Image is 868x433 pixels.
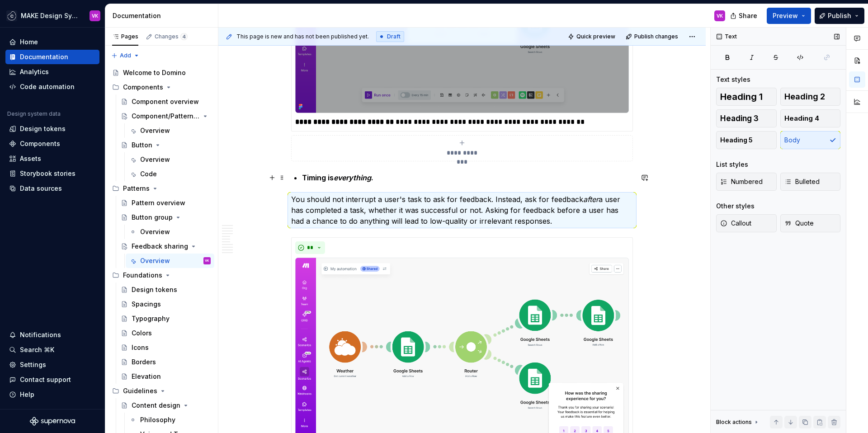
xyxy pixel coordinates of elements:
a: Home [5,35,99,49]
img: f5634f2a-3c0d-4c0b-9dc3-3862a3e014c7.png [6,10,17,21]
div: Elevation [132,372,161,381]
a: Design tokens [117,282,214,297]
button: MAKE Design SystemVK [2,6,103,25]
strong: Timing is . [302,173,373,182]
a: Data sources [5,181,99,196]
em: everything [334,173,371,182]
button: Quote [780,214,841,232]
div: Typography [132,314,170,323]
button: Add [108,49,142,62]
span: Heading 3 [720,114,759,123]
div: Assets [20,154,41,163]
div: Philosophy [140,415,175,424]
div: Documentation [20,52,68,61]
div: Block actions [716,419,752,426]
a: Overview [126,152,214,167]
button: Search ⌘K [5,343,99,357]
button: Preview [767,8,811,24]
div: Overview [140,126,170,135]
div: Foundations [123,271,162,280]
div: Overview [140,155,170,164]
a: Component/Pattern [template] [117,109,214,123]
span: Quick preview [576,33,615,40]
span: Publish [828,11,851,20]
div: Borders [132,358,156,367]
a: Settings [5,358,99,372]
div: VK [205,256,209,265]
a: Analytics [5,65,99,79]
div: Overview [140,256,170,265]
div: Documentation [113,11,214,20]
a: Assets [5,151,99,166]
div: Button group [132,213,173,222]
button: Publish [815,8,864,24]
a: Pattern overview [117,196,214,210]
div: Icons [132,343,149,352]
button: Quick preview [565,30,619,43]
a: Typography [117,311,214,326]
button: Help [5,387,99,402]
a: Design tokens [5,122,99,136]
a: Code automation [5,80,99,94]
a: Content design [117,398,214,413]
svg: Supernova Logo [30,417,75,426]
div: Patterns [123,184,150,193]
div: VK [717,12,723,19]
span: Quote [784,219,814,228]
span: Bulleted [784,177,820,186]
div: Guidelines [108,384,214,398]
div: Text styles [716,75,750,84]
div: Settings [20,360,46,369]
button: Notifications [5,328,99,342]
button: Heading 3 [716,109,777,127]
div: Code automation [20,82,75,91]
div: Components [123,83,163,92]
div: Pattern overview [132,198,185,207]
div: Home [20,38,38,47]
span: Preview [773,11,798,20]
span: Numbered [720,177,763,186]
a: Code [126,167,214,181]
button: Share [726,8,763,24]
div: Patterns [108,181,214,196]
div: Block actions [716,416,760,428]
div: Design system data [7,110,61,118]
a: Icons [117,340,214,355]
div: VK [92,12,98,19]
a: Philosophy [126,413,214,427]
button: Numbered [716,173,777,191]
div: List styles [716,160,748,169]
a: Component overview [117,94,214,109]
span: Callout [720,219,751,228]
a: Storybook stories [5,166,99,181]
div: Notifications [20,330,61,339]
a: Colors [117,326,214,340]
div: Content design [132,401,180,410]
span: Heading 4 [784,114,819,123]
a: Button group [117,210,214,225]
a: Overview [126,123,214,138]
a: Documentation [5,50,99,64]
div: Components [108,80,214,94]
div: Changes [155,33,188,40]
div: Guidelines [123,386,157,395]
button: Publish changes [623,30,682,43]
div: Design tokens [132,285,177,294]
div: Pages [112,33,138,40]
button: Heading 5 [716,131,777,149]
div: Button [132,141,152,150]
span: Add [120,52,131,59]
div: Storybook stories [20,169,75,178]
button: Callout [716,214,777,232]
div: Foundations [108,268,214,282]
button: Heading 2 [780,88,841,106]
span: Share [739,11,757,20]
a: Elevation [117,369,214,384]
div: Colors [132,329,152,338]
div: Components [20,139,60,148]
div: Feedback sharing [132,242,188,251]
em: after [583,195,599,204]
div: Code [140,169,157,179]
div: Component/Pattern [template] [132,112,200,121]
